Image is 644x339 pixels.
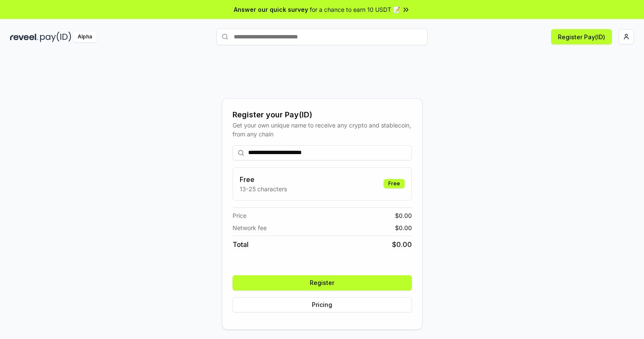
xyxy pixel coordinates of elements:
[310,5,400,14] span: for a chance to earn 10 USDT 📝
[395,211,412,220] span: $ 0.00
[233,211,246,220] span: Price
[10,32,38,42] img: reveel_dark
[234,5,308,14] span: Answer our quick survey
[233,275,412,290] button: Register
[233,121,412,138] div: Get your own unique name to receive any crypto and stablecoin, from any chain
[240,174,287,184] h3: Free
[240,184,287,193] p: 13-25 characters
[233,109,412,121] div: Register your Pay(ID)
[233,239,249,250] span: Total
[384,179,405,188] div: Free
[551,29,612,44] button: Register Pay(ID)
[233,223,267,232] span: Network fee
[73,32,97,42] div: Alpha
[392,239,412,250] span: $ 0.00
[40,32,71,42] img: pay_id
[233,297,412,312] button: Pricing
[395,223,412,232] span: $ 0.00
